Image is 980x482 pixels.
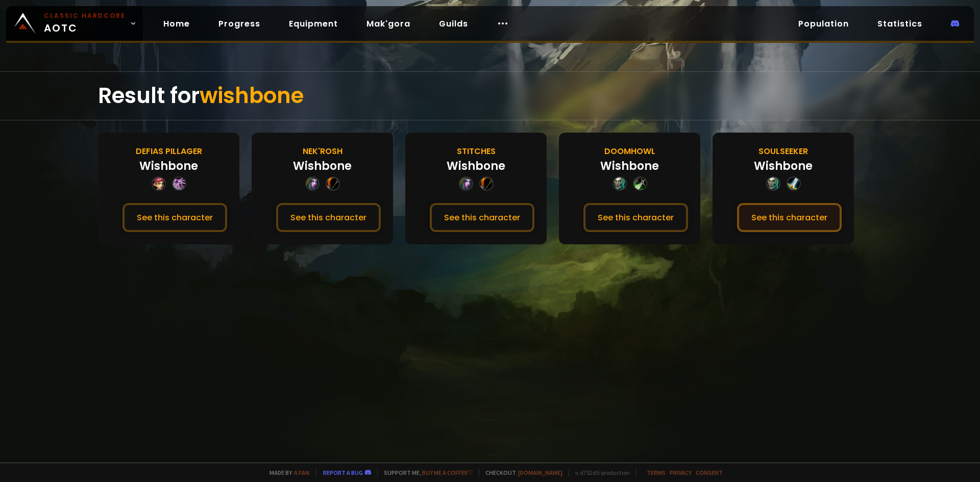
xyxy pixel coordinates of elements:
[303,145,342,158] div: Nek'Rosh
[647,469,666,476] a: Terms
[44,11,126,36] span: AOTC
[569,469,630,476] span: v. d752d5 - production
[323,469,363,476] a: Report a bug
[44,11,126,20] small: Classic Hardcore
[754,158,813,174] div: Wishbone
[583,203,688,232] button: See this character
[276,203,381,232] button: See this character
[294,469,309,476] a: a fan
[200,81,304,111] span: wishbone
[600,158,659,174] div: Wishbone
[518,469,562,476] a: [DOMAIN_NAME]
[155,13,198,34] a: Home
[431,13,476,34] a: Guilds
[604,145,655,158] div: Doomhowl
[358,13,419,34] a: Mak'gora
[210,13,268,34] a: Progress
[377,469,473,476] span: Support me,
[790,13,857,34] a: Population
[422,469,473,476] a: Buy me a coffee
[98,72,882,120] div: Result for
[293,158,352,174] div: Wishbone
[447,158,505,174] div: Wishbone
[457,145,496,158] div: Stitches
[479,469,562,476] span: Checkout
[430,203,534,232] button: See this character
[670,469,692,476] a: Privacy
[758,145,808,158] div: Soulseeker
[136,145,202,158] div: Defias Pillager
[263,469,309,476] span: Made by
[869,13,930,34] a: Statistics
[281,13,346,34] a: Equipment
[122,203,227,232] button: See this character
[737,203,842,232] button: See this character
[139,158,198,174] div: Wishbone
[6,6,143,41] a: Classic HardcoreAOTC
[696,469,723,476] a: Consent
